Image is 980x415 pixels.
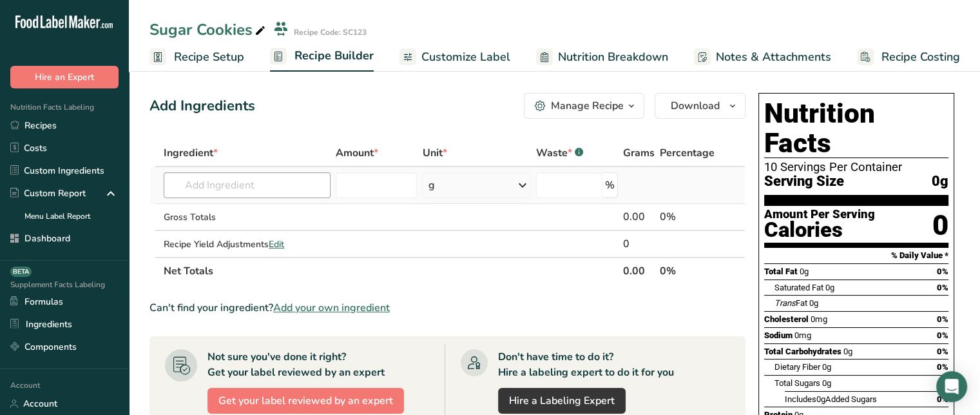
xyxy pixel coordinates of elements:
[881,48,960,66] span: Recipe Costing
[932,208,948,243] div: 0
[937,314,948,324] span: 0%
[843,347,852,356] span: 0g
[774,378,820,388] span: Total Sugars
[794,330,811,340] span: 0mg
[174,48,244,66] span: Recipe Setup
[937,330,948,340] span: 0%
[937,267,948,276] span: 0%
[764,99,948,158] h1: Nutrition Facts
[623,145,655,161] span: Grams
[764,248,948,263] section: % Daily Value *
[524,93,644,119] button: Manage Recipe
[937,347,948,356] span: 0%
[657,257,717,284] th: 0%
[422,145,447,161] span: Unit
[149,18,268,41] div: Sugar Cookies
[421,48,510,66] span: Customize Label
[822,378,831,388] span: 0g
[764,208,875,221] div: Amount Per Serving
[270,41,374,72] a: Recipe Builder
[498,388,626,414] a: Hire a Labeling Expert
[428,177,434,193] div: g
[764,314,809,324] span: Cholesterol
[774,283,823,292] span: Saturated Fat
[164,145,218,161] span: Ingredient
[536,145,583,161] div: Waste
[936,371,967,402] div: Open Intercom Messenger
[822,362,831,372] span: 0g
[671,98,720,114] span: Download
[764,330,793,340] span: Sodium
[149,43,244,72] a: Recipe Setup
[774,362,820,372] span: Dietary Fiber
[816,394,825,404] span: 0g
[785,394,877,404] span: Includes Added Sugars
[336,145,378,161] span: Amount
[809,298,818,308] span: 0g
[660,209,715,225] div: 0%
[660,145,715,161] span: Percentage
[10,66,119,88] button: Hire an Expert
[498,349,674,380] div: Don't have time to do it? Hire a labeling expert to do it for you
[294,47,374,65] span: Recipe Builder
[164,210,331,224] div: Gross Totals
[623,236,655,252] div: 0
[764,267,798,276] span: Total Fat
[207,388,404,414] button: Get your label reviewed by an expert
[294,26,367,38] div: Recipe Code: SC123
[857,43,960,72] a: Recipe Costing
[937,283,948,292] span: 0%
[551,98,624,114] div: Manage Recipe
[937,394,948,404] span: 0%
[716,48,831,66] span: Notes & Attachments
[764,161,948,174] div: 10 Servings Per Container
[10,267,32,277] div: BETA
[164,172,331,198] input: Add Ingredient
[149,300,745,316] div: Can't find your ingredient?
[764,221,875,239] div: Calories
[774,298,807,308] span: Fat
[164,238,331,251] div: Recipe Yield Adjustments
[558,48,668,66] span: Nutrition Breakdown
[764,174,844,190] span: Serving Size
[269,238,284,250] span: Edit
[932,174,948,190] span: 0g
[207,349,385,380] div: Not sure you've done it right? Get your label reviewed by an expert
[764,347,841,356] span: Total Carbohydrates
[811,314,827,324] span: 0mg
[161,257,620,284] th: Net Totals
[149,96,255,117] div: Add Ingredients
[774,298,796,308] i: Trans
[825,283,834,292] span: 0g
[655,93,745,119] button: Download
[218,393,393,409] span: Get your label reviewed by an expert
[10,187,86,200] div: Custom Report
[620,257,657,284] th: 0.00
[399,43,510,72] a: Customize Label
[937,362,948,372] span: 0%
[694,43,831,72] a: Notes & Attachments
[536,43,668,72] a: Nutrition Breakdown
[623,209,655,225] div: 0.00
[273,300,390,316] span: Add your own ingredient
[800,267,809,276] span: 0g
